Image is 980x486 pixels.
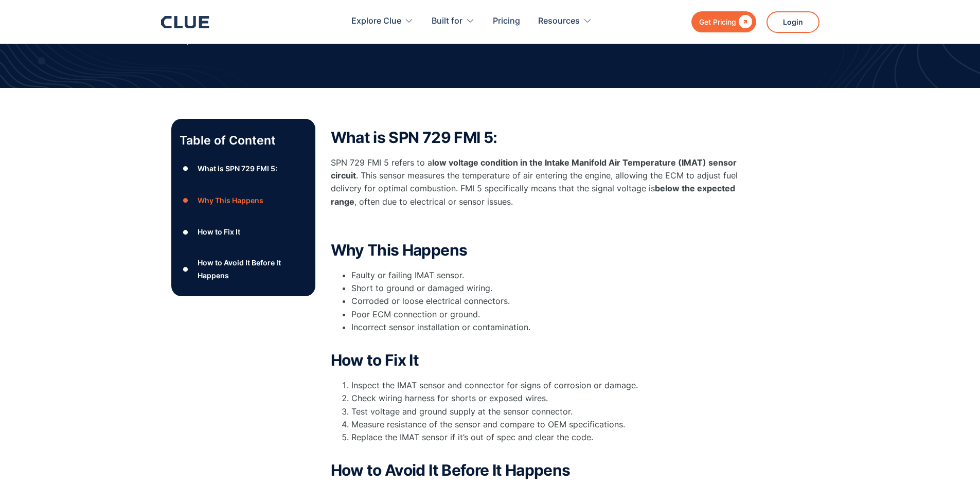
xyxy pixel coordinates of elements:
[198,162,277,175] div: What is SPN 729 FMI 5:
[767,11,819,33] a: Login
[351,405,742,418] li: Test voltage and ground supply at the sensor connector.
[331,128,497,147] strong: What is SPN 729 FMI 5:
[538,5,592,38] div: Resources
[351,431,742,457] li: Replace the IMAT sensor if it’s out of spec and clear the code.
[331,157,737,181] strong: low voltage condition in the Intake Manifold Air Temperature (IMAT) sensor circuit
[331,183,735,206] strong: below the expected range
[331,241,468,259] strong: Why This Happens
[736,15,752,28] div: 
[180,224,307,240] a: ●How to Fix It
[699,15,736,28] div: Get Pricing
[691,11,756,32] a: Get Pricing
[180,161,307,176] a: ●What is SPN 729 FMI 5:
[331,461,571,479] strong: How to Avoid It Before It Happens
[351,379,742,392] li: Inspect the IMAT sensor and connector for signs of corrosion or damage.
[198,256,307,282] div: How to Avoid It Before It Happens
[493,5,520,38] a: Pricing
[351,5,401,38] div: Explore Clue
[331,351,419,369] strong: How to Fix It
[351,392,742,405] li: Check wiring harness for shorts or exposed wires.
[351,282,742,295] li: Short to ground or damaged wiring.
[198,194,263,207] div: Why This Happens
[538,5,580,38] div: Resources
[331,156,742,208] p: SPN 729 FMI 5 refers to a . This sensor measures the temperature of air entering the engine, allo...
[351,418,742,431] li: Measure resistance of the sensor and compare to OEM specifications.
[351,295,742,308] li: Corroded or loose electrical connectors.
[180,256,307,282] a: ●How to Avoid It Before It Happens
[180,193,307,208] a: ●Why This Happens
[198,225,240,238] div: How to Fix It
[180,261,192,277] div: ●
[351,5,414,38] div: Explore Clue
[351,269,742,282] li: Faulty or failing IMAT sensor.
[180,161,192,176] div: ●
[432,5,475,38] div: Built for
[432,5,462,38] div: Built for
[331,219,742,231] p: ‍
[351,308,742,321] li: Poor ECM connection or ground.
[351,321,742,347] li: Incorrect sensor installation or contamination.
[180,224,192,240] div: ●
[180,193,192,208] div: ●
[180,132,307,149] p: Table of Content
